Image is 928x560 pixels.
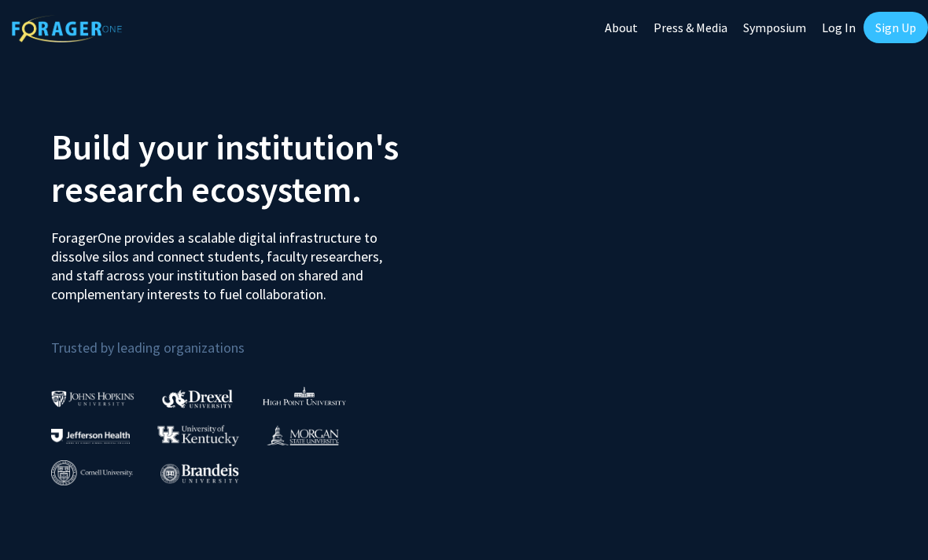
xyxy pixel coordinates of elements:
h2: Build your institution's research ecosystem. [51,126,452,210]
img: Thomas Jefferson University [51,429,130,444]
p: Trusted by leading organizations [51,317,452,360]
p: ForagerOne provides a scalable digital infrastructure to dissolve silos and connect students, fac... [51,217,404,304]
img: Drexel University [162,390,233,408]
a: Sign Up [864,12,928,43]
img: Morgan State University [267,425,339,445]
img: Johns Hopkins University [51,390,134,407]
img: High Point University [263,386,346,405]
img: Cornell University [51,460,133,486]
img: ForagerOne Logo [12,15,122,42]
img: Brandeis University [160,463,239,483]
img: University of Kentucky [157,425,239,446]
